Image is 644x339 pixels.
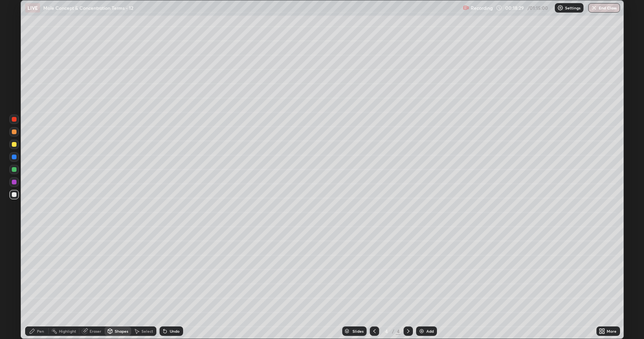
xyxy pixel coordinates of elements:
button: End Class [588,3,620,13]
div: Highlight [59,329,76,333]
img: recording.375f2c34.svg [463,5,469,11]
img: class-settings-icons [557,5,563,11]
div: Shapes [115,329,128,333]
div: 4 [382,329,390,334]
div: More [607,329,616,333]
div: Add [426,329,434,333]
p: LIVE [28,5,38,11]
img: add-slide-button [418,328,425,334]
p: Mole Concept & Concentration Terms - 12 [43,5,133,11]
div: / [392,329,394,334]
div: Eraser [90,329,101,333]
div: Slides [352,329,363,333]
div: Undo [170,329,180,333]
div: Select [141,329,153,333]
img: end-class-cross [591,5,597,11]
div: Pen [37,329,44,333]
p: Recording [471,5,493,11]
p: Settings [565,6,580,10]
div: 4 [396,328,400,335]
